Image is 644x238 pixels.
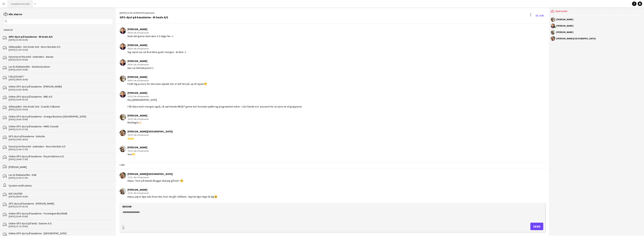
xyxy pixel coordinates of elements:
div: 🙌🙌 [127,137,173,140]
div: GPS-dyst på kanalerne - [PERSON_NAME] [9,202,112,205]
div: [DATE] (17:15-19:00) [9,225,112,228]
div: Fjernstyret Racerbil - indendørs - Novo Nordisk A/S [9,145,112,148]
div: [PERSON_NAME] [127,75,207,79]
span: · Set af 4 personer [133,176,149,179]
div: [DATE] (14:00-16:15) [9,98,112,101]
div: Hey [DEMOGRAPHIC_DATA] I får Klara med i morgen også, så sæt hende MEGET gerne ind i hvordan spil... [127,98,302,108]
div: [DATE] (14:45-18:30) [9,138,112,141]
div: [DATE] (15:15-17:30) [9,128,112,131]
div: [PERSON_NAME] [127,59,153,63]
div: [PERSON_NAME] [556,25,573,27]
div: 09:44 [127,31,173,34]
div: Online GPS-dyst på kanalerne - Foreningen BLOXHUB [9,212,112,215]
div: 09:45 [127,79,207,82]
span: · Set af 4 personer [133,95,149,98]
div: Online GPS-dyst på kanalerne - NNE A/S [9,95,112,98]
div: [PERSON_NAME][GEOGRAPHIC_DATA] [127,130,173,133]
span: · Set af 4 personer [133,63,149,66]
div: [PERSON_NAME][GEOGRAPHIC_DATA] [556,37,596,40]
button: Send [530,223,543,230]
span: CEST [139,11,144,14]
a: Alle ulæste [4,13,22,16]
div: I går [116,162,549,168]
div: [DATE] (13:00-16:00) | 4 personer [120,11,168,15]
span: · Set af 4 personer [133,134,149,136]
div: Online GPS-dyst på kanalerne - KIMO Consult [9,125,112,128]
div: 16:28 [127,95,302,98]
div: [PERSON_NAME] [127,43,186,47]
div: 13:01 [127,176,183,179]
div: [PERSON_NAME] [127,28,173,31]
div: GPS-dyst på kanalerne - M Seals A/S [120,16,168,19]
div: 09:45 [127,63,153,66]
div: [DATE] (08:00-16:00) [9,78,112,81]
div: Modtaget👍🏻 [127,121,149,124]
div: Gådespillet - Det Hvide Snit - Novo Nordisk A/S [9,45,112,48]
span: · Set af 4 personer [133,118,149,120]
div: [DATE] (13:15-16:15) [9,205,112,208]
div: [DATE] (14:45-17:00) [9,158,112,161]
div: [DATE] (08:00-16:00) [9,195,112,198]
div: [PERSON_NAME] [127,91,302,95]
div: Husk det gerne skal være 2-3 dage før :-) [127,34,173,38]
span: · Set af 4 personer [133,149,149,152]
div: [PERSON_NAME] [556,31,573,33]
div: 4 personer [551,7,642,15]
div: [DATE] (14:45-16:45) [9,235,112,238]
div: [DATE] (12:45-17:30) [9,177,112,179]
div: [PERSON_NAME] [556,18,573,21]
div: GPS-dyst på kanalerne - Deloitte [9,135,112,138]
div: [PERSON_NAME] [127,146,149,149]
div: [DATE] (10:30-14:00) [9,58,112,61]
div: GPS-dyst på kanalerne - M Seals A/S [9,35,112,38]
button: Complete Event ApS [8,0,33,7]
div: [PERSON_NAME] [127,188,217,191]
div: Online GPS-dyst på kanalerne - Royal Unibrew A/S [9,155,112,158]
div: Yes!🫶 [127,153,149,156]
div: Lav En Reklamefilm - KAB [9,173,112,177]
div: Hejsa, jeg er lige ude foran der, hvor de går i bådene. Jeg kan lige ringe til dig😄 [127,195,217,198]
div: Online GPS-dyst på kanalerne - Orange Business [GEOGRAPHIC_DATA] [9,115,112,118]
div: Hun var lidt bekymret :) [127,66,153,70]
div: 16:29 [127,117,149,121]
div: Gådespillet - Det Hvide Snit - Scandic Falkoner [9,105,112,108]
div: [DATE] (15:30-19:30) [9,108,112,111]
div: Fjernstyret Racerbil - indendørs - Naviair [9,55,112,58]
div: 16:30 [127,133,173,137]
div: Fedt! Og ja sorry for det sene opkald. Der er lidt fart på, op til rejsen😁 [127,82,207,86]
div: System notifications [9,184,112,187]
div: 09:45 [127,47,186,50]
div: [DATE] (14:30-19:00) [9,68,112,71]
div: [DATE] (16:45-19:00) [9,118,112,121]
div: [DATE] (16:45-19:00) [9,215,112,218]
div: [PERSON_NAME] [127,114,149,117]
div: Online GPS-dyst på kanalerne - [GEOGRAPHIC_DATA] [9,232,112,235]
div: Lav En Reklamefilm - Skattestyrelsen [9,65,112,68]
div: NYE VAGTER! [9,192,112,195]
div: 13:02 [127,191,217,195]
div: Online GPS-dyst på kanalerne - [PERSON_NAME] [9,85,112,88]
div: [DATE] (13:45-17:30) [9,148,112,151]
span: · Set af 4 personer [133,31,149,34]
div: FÆLLESCHAT ! [9,75,112,78]
div: [DATE] (15:45-18:00) [9,88,112,91]
span: · Set af 4 personer [133,192,149,194]
label: Besvar [122,205,132,208]
div: Online GPS-dyst (på land) - Danone A/S [9,222,112,225]
div: [DATE] (11:45-15:30) [9,48,112,51]
div: 16:35 [127,149,149,153]
div: [PERSON_NAME][GEOGRAPHIC_DATA] [127,172,183,176]
div: [DATE] (13:00-16:00) [9,39,112,41]
div: Sig vejret ser ud til at blive godt i morgen - til dem :-) [127,50,186,54]
div: Hejsa - hvor på Islands Brygge skal jeg gå hen? ☺️ [127,179,183,182]
div: [PERSON_NAME] [9,165,112,169]
span: · Set af 4 personer [133,47,149,50]
a: Se Job [534,13,545,19]
span: · Set af 4 personer [133,79,149,82]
